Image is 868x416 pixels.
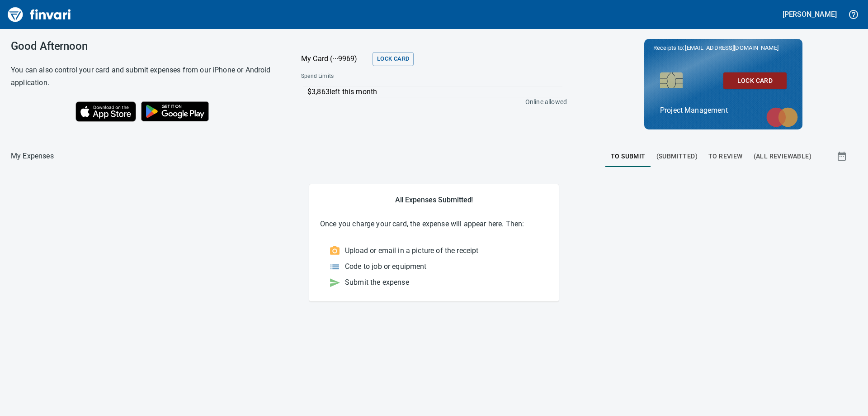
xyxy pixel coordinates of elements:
button: Show transactions within a particular date range [828,145,857,167]
span: To Submit [611,151,646,162]
span: Lock Card [731,75,779,86]
span: Spend Limits [301,72,449,81]
span: To Review [708,151,743,162]
p: Submit the expense [345,277,409,288]
p: Receipts to: [653,43,793,53]
nav: breadcrumb [11,151,54,162]
p: Code to job or equipment [345,261,427,272]
img: Finvari [5,4,73,25]
span: (All Reviewable) [754,151,811,162]
p: My Card (···9969) [301,53,369,64]
h5: All Expenses Submitted! [320,195,548,205]
p: Upload or email in a picture of the receipt [345,245,478,256]
img: Get it on Google Play [136,96,214,126]
p: $3,863 left this month [307,86,562,97]
img: mastercard.svg [762,103,802,132]
p: Online allowed [294,97,567,106]
span: [EMAIL_ADDRESS][DOMAIN_NAME] [684,43,779,52]
button: [PERSON_NAME] [780,7,839,21]
h3: Good Afternoon [11,40,278,53]
button: Lock Card [723,72,787,89]
p: Once you charge your card, the expense will appear here. Then: [320,219,548,230]
span: (Submitted) [656,151,698,162]
h5: [PERSON_NAME] [783,10,837,19]
h6: You can also control your card and submit expenses from our iPhone or Android application. [11,64,278,89]
button: Lock Card [373,52,414,66]
span: Lock Card [377,54,409,64]
img: Download on the App Store [75,101,136,122]
p: My Expenses [11,151,54,162]
p: Project Management [660,105,787,116]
